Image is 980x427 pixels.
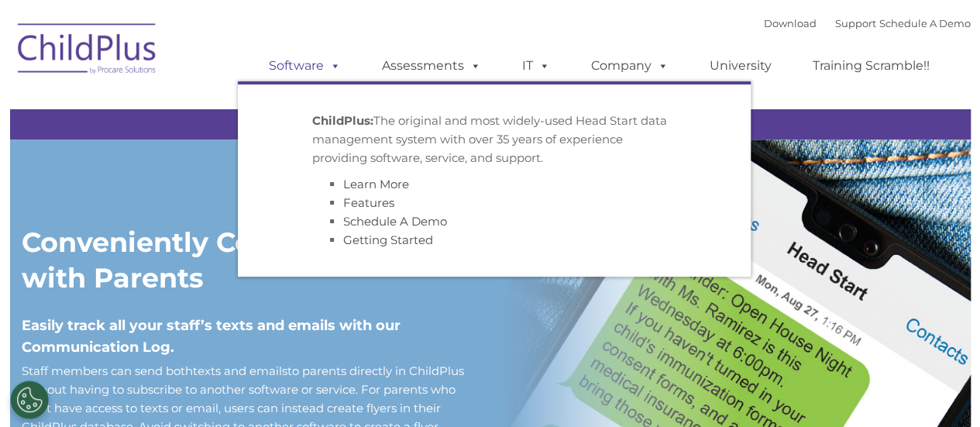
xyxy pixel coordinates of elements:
a: University [694,50,787,81]
a: Download [764,17,817,29]
a: Company [576,50,684,81]
img: ChildPlus by Procare Solutions [10,12,165,90]
p: The original and most widely-used Head Start data management system with over 35 years of experie... [312,112,676,167]
font: | [764,17,971,29]
a: Support [835,17,876,29]
a: texts and emails [193,363,287,377]
button: Cookies Settings [10,381,49,419]
span: Easily track all your staff’s texts and emails with our Communication Log. [22,316,401,355]
a: Features [343,195,394,210]
a: Getting Started [343,232,433,247]
strong: Conveniently Communicate with Parents [22,226,417,294]
a: IT [507,50,566,81]
a: Assessments [366,50,497,81]
a: Schedule A Demo [879,17,971,29]
strong: ChildPlus: [312,113,373,128]
a: Schedule A Demo [343,214,447,229]
a: Learn More [343,177,409,191]
a: Software [253,50,356,81]
a: Training Scramble!! [797,50,945,81]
